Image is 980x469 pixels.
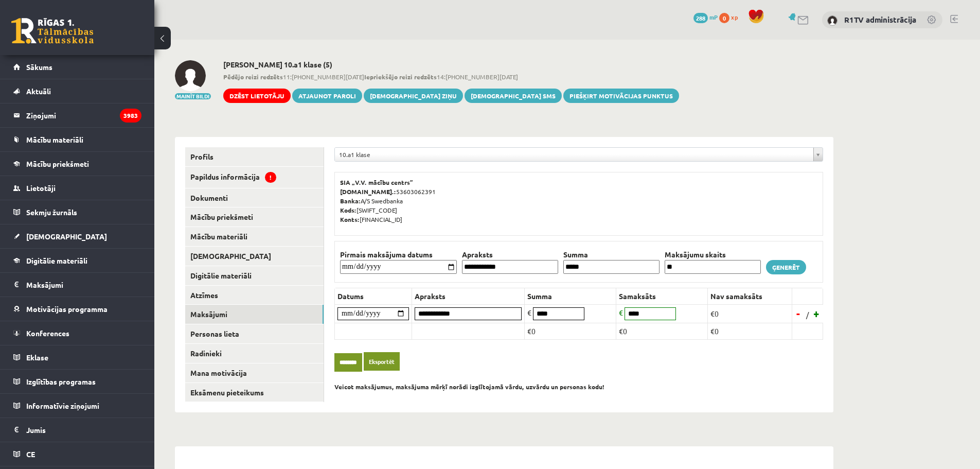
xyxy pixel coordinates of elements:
span: CE [26,449,35,459]
span: € [527,308,531,317]
a: [DEMOGRAPHIC_DATA] [185,247,324,266]
span: Izglītības programas [26,377,96,386]
td: €0 [708,323,792,339]
a: Mācību materiāli [13,128,141,151]
span: / [805,309,810,320]
a: CE [13,442,141,466]
a: R1TV administrācija [844,14,916,25]
legend: Maksājumi [26,273,141,297]
b: Pēdējo reizi redzēts [223,73,283,81]
a: [DEMOGRAPHIC_DATA] [13,224,141,248]
a: Eklase [13,345,141,369]
a: Ģenerēt [766,260,806,274]
th: Apraksts [412,288,525,304]
a: Atzīmes [185,286,324,305]
a: Mācību priekšmeti [185,207,324,227]
span: xp [731,13,738,21]
p: 53603062391 A/S Swedbanka [SWIFT_CODE] [FINANCIAL_ID] [340,178,817,224]
a: Atjaunot paroli [292,89,362,103]
span: Aktuāli [26,86,51,96]
span: Eklase [26,353,48,362]
h2: [PERSON_NAME] 10.a1 klase (5) [223,60,679,69]
span: Motivācijas programma [26,304,108,314]
button: Mainīt bildi [175,93,211,99]
a: Motivācijas programma [13,297,141,321]
span: Mācību priekšmeti [26,159,89,168]
a: Papildus informācija! [185,167,324,188]
span: Jumis [26,425,46,435]
i: 3983 [120,109,141,123]
img: R1TV administrācija [827,15,838,26]
a: Sākums [13,55,141,79]
th: Maksājumu skaits [662,249,763,260]
span: Konferences [26,328,69,338]
span: Informatīvie ziņojumi [26,401,99,410]
a: Eksāmenu pieteikums [185,383,324,402]
b: SIA „V.V. mācību centrs” [340,178,414,186]
b: Konts: [340,215,360,223]
th: Pirmais maksājuma datums [337,249,459,260]
a: Lietotāji [13,176,141,200]
span: Lietotāji [26,183,56,193]
a: Eksportēt [364,352,400,371]
a: Aktuāli [13,79,141,103]
img: Gunita Abramova [175,60,206,91]
span: Sākums [26,62,52,72]
span: mP [709,13,718,21]
span: [DEMOGRAPHIC_DATA] [26,232,107,241]
a: Piešķirt motivācijas punktus [563,89,679,103]
span: 11:[PHONE_NUMBER][DATE] 14:[PHONE_NUMBER][DATE] [223,72,679,81]
a: - [793,306,804,321]
b: Kods: [340,206,357,214]
span: Digitālie materiāli [26,256,87,265]
a: Informatīvie ziņojumi [13,394,141,418]
a: [DEMOGRAPHIC_DATA] ziņu [364,89,463,103]
span: ! [265,172,276,183]
span: Mācību materiāli [26,135,83,144]
td: €0 [616,323,708,339]
a: Radinieki [185,344,324,363]
a: Ziņojumi3983 [13,103,141,127]
span: 0 [719,13,729,23]
legend: Ziņojumi [26,103,141,127]
a: Dzēst lietotāju [223,89,291,103]
a: 288 mP [693,13,718,21]
a: Maksājumi [13,273,141,297]
span: 10.a1 klase [339,148,809,161]
a: 10.a1 klase [335,148,823,161]
th: Datums [335,288,412,304]
b: Iepriekšējo reizi redzēts [364,73,437,81]
b: [DOMAIN_NAME].: [340,187,396,196]
a: Mācību materiāli [185,227,324,246]
span: € [619,308,623,317]
a: Izglītības programas [13,370,141,393]
td: €0 [708,304,792,323]
a: Mācību priekšmeti [13,152,141,176]
a: 0 xp [719,13,743,21]
a: Maksājumi [185,305,324,324]
th: Nav samaksāts [708,288,792,304]
a: Konferences [13,321,141,345]
a: Digitālie materiāli [13,249,141,272]
b: Veicot maksājumus, maksājuma mērķī norādi izglītojamā vārdu, uzvārdu un personas kodu! [334,383,604,391]
a: Personas lieta [185,324,324,343]
a: + [812,306,822,321]
a: Dokumenti [185,188,324,207]
a: Digitālie materiāli [185,266,324,285]
th: Summa [525,288,616,304]
b: Banka: [340,197,361,205]
th: Samaksāts [616,288,708,304]
th: Apraksts [459,249,561,260]
span: 288 [693,13,708,23]
a: Profils [185,147,324,166]
a: Sekmju žurnāls [13,200,141,224]
th: Summa [561,249,662,260]
a: Rīgas 1. Tālmācības vidusskola [11,18,94,44]
a: [DEMOGRAPHIC_DATA] SMS [465,89,562,103]
td: €0 [525,323,616,339]
a: Jumis [13,418,141,442]
a: Mana motivācija [185,363,324,383]
span: Sekmju žurnāls [26,207,77,217]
